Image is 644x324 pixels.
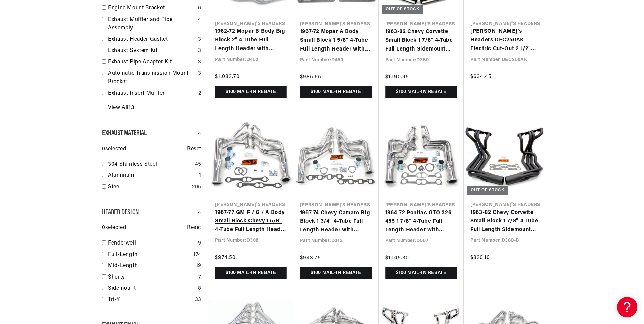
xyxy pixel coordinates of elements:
[102,209,139,216] span: Header Design
[108,284,195,293] a: Sidemount
[108,296,192,304] a: Tri-Y
[215,27,287,53] a: 1962-72 Mopar B Body Big Block 2" 4-Tube Full Length Header with Metallic Ceramic Coating
[196,262,201,270] div: 19
[198,273,201,282] div: 7
[108,58,195,67] a: Exhaust Pipe Adapter Kit
[198,4,201,13] div: 6
[198,284,201,293] div: 8
[108,251,191,259] a: Full-Length
[195,160,201,169] div: 45
[195,296,201,304] div: 33
[198,58,201,67] div: 3
[198,46,201,55] div: 3
[108,262,193,270] a: Mid-Length
[108,69,195,87] a: Automatic Transmission Mount Bracket
[108,35,195,44] a: Exhaust Header Gasket
[198,89,201,98] div: 2
[193,251,201,259] div: 174
[187,224,201,232] span: Reset
[102,145,126,154] span: 0 selected
[108,15,195,33] a: Exhaust Muffler and Pipe Assembly
[470,27,542,53] a: [PERSON_NAME]'s Headers DEC250AK Electric Cut-Out 2 1/2" Pair with Hook-Up Kit
[198,15,201,24] div: 4
[187,145,201,154] span: Reset
[300,28,372,54] a: 1967-72 Mopar A Body Small Block 1 5/8" 4-Tube Full Length Header with Metallic Ceramic Coating
[198,239,201,248] div: 9
[108,239,195,248] a: Fenderwell
[192,183,201,192] div: 205
[102,130,147,137] span: Exhaust Material
[108,160,192,169] a: 304 Stainless Steel
[470,208,542,234] a: 1963-82 Chevy Corvette Small Block 1 7/8" 4-Tube Full Length Sidemount Header with Hi-Temp Black ...
[108,273,196,282] a: Shorty
[108,183,189,192] a: Steel
[108,46,195,55] a: Exhaust System Kit
[108,104,134,112] a: View All 13
[215,208,287,234] a: 1967-77 GM F / G / A Body Small Block Chevy 1 5/8" 4-Tube Full Length Header with Metallic Cerami...
[108,4,195,13] a: Engine Mount Bracket
[300,209,372,235] a: 1967-74 Chevy Camaro Big Block 1 3/4" 4-Tube Full Length Header with Metallic Ceramic Coating
[385,209,457,235] a: 1964-72 Pontiac GTO 326-455 1 7/8" 4-Tube Full Length Header with Metallic Ceramic Coating
[198,35,201,44] div: 3
[108,89,196,98] a: Exhaust Insert Muffler
[385,28,457,54] a: 1963-82 Chevy Corvette Small Block 1 7/8" 4-Tube Full Length Sidemount Header with Metallic Ceram...
[108,171,196,180] a: Aluminum
[199,171,201,180] div: 1
[102,224,126,232] span: 0 selected
[198,69,201,78] div: 3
